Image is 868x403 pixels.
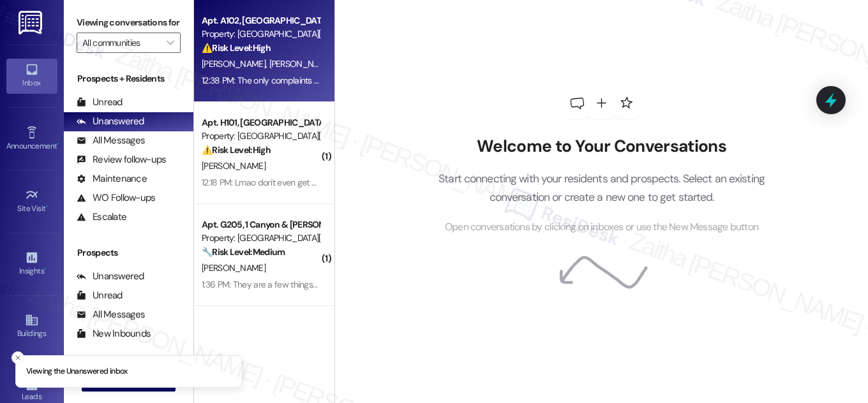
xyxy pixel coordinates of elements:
span: • [57,140,59,149]
span: [PERSON_NAME] [202,58,269,70]
span: • [44,265,46,274]
div: Property: [GEOGRAPHIC_DATA][PERSON_NAME] [202,129,320,143]
a: Inbox [6,59,57,93]
div: Unanswered [77,270,144,283]
span: [PERSON_NAME] [269,58,333,70]
a: Buildings [6,309,57,344]
div: Review follow-ups [77,153,166,166]
div: Unread [77,96,123,109]
span: Open conversations by clicking on inboxes or use the New Message button [445,219,758,235]
div: Apt. G205, 1 Canyon & [PERSON_NAME][GEOGRAPHIC_DATA] [202,218,320,231]
input: All communities [82,33,160,53]
div: WO Follow-ups [77,191,155,205]
h2: Welcome to Your Conversations [419,136,784,157]
strong: ⚠️ Risk Level: High [202,42,271,54]
div: Apt. H101, [GEOGRAPHIC_DATA][PERSON_NAME] [202,116,320,129]
div: Unanswered [77,115,144,128]
i:  [167,38,174,48]
div: Property: [GEOGRAPHIC_DATA][PERSON_NAME] [202,231,320,245]
label: Viewing conversations for [77,13,181,33]
p: Start connecting with your residents and prospects. Select an existing conversation or create a n... [419,170,784,206]
div: Apt. A102, [GEOGRAPHIC_DATA][PERSON_NAME] [202,14,320,27]
div: New Inbounds [77,327,151,341]
div: Escalate [77,210,126,224]
strong: ⚠️ Risk Level: High [202,144,271,156]
a: Site Visit • [6,184,57,219]
span: [PERSON_NAME] [202,160,266,172]
button: Close toast [11,351,24,364]
img: ResiDesk Logo [19,11,45,34]
a: Insights • [6,247,57,281]
p: Viewing the Unanswered inbox [26,366,128,377]
div: All Messages [77,134,145,147]
div: Property: [GEOGRAPHIC_DATA][PERSON_NAME] [202,27,320,41]
div: Maintenance [77,172,147,186]
div: Prospects [64,246,193,260]
span: [PERSON_NAME] [202,262,266,274]
div: All Messages [77,308,145,321]
strong: 🔧 Risk Level: Medium [202,246,285,258]
span: • [46,202,48,211]
div: Unread [77,289,123,302]
div: Prospects + Residents [64,72,193,85]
